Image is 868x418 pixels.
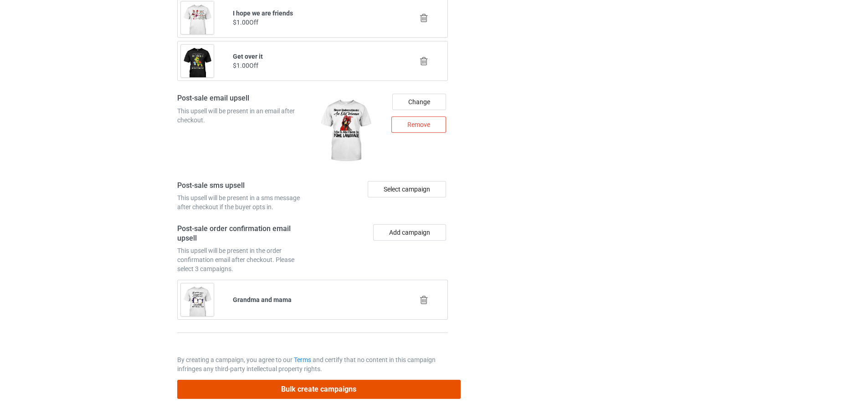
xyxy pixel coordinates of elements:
h4: Post-sale sms upsell [177,181,309,191]
p: By creating a campaign, you agree to our and certify that no content in this campaign infringes a... [177,355,448,373]
div: $1.00 Off [233,61,393,70]
div: This upsell will be present in a sms message after checkout if the buyer opts in. [177,193,309,212]
div: Select campaign [368,181,446,197]
button: Add campaign [373,224,446,241]
div: This upsell will be present in the order confirmation email after checkout. Please select 3 campa... [177,246,309,273]
button: Bulk create campaigns [177,380,461,398]
b: I hope we are friends [233,10,293,17]
b: Grandma and mama [233,296,292,303]
div: Remove [391,116,446,133]
div: This upsell will be present in an email after checkout. [177,106,309,125]
div: Change [392,94,446,110]
h4: Post-sale email upsell [177,94,309,103]
b: Get over it [233,53,263,60]
div: $1.00 Off [233,18,393,27]
h4: Post-sale order confirmation email upsell [177,224,309,243]
a: Terms [294,356,311,363]
img: regular.jpg [316,94,375,168]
